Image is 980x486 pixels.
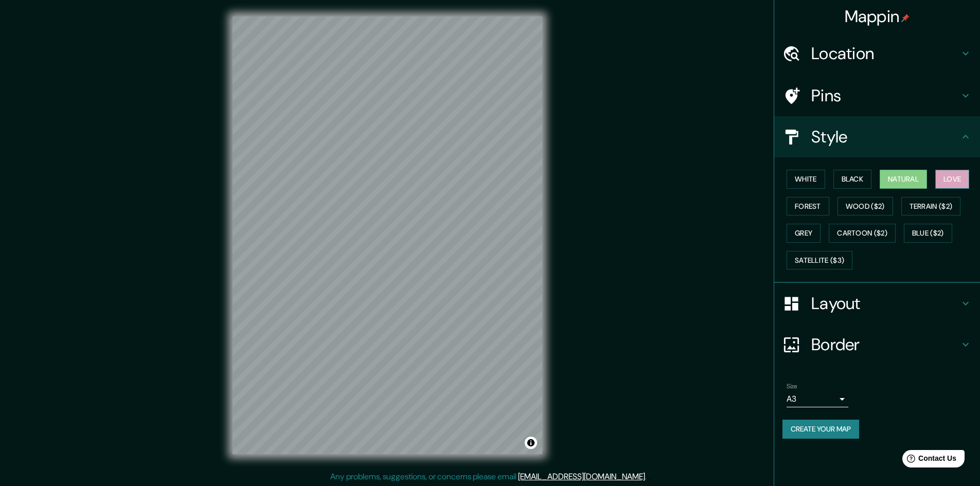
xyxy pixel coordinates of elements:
[525,437,537,449] button: Toggle attribution
[829,224,896,243] button: Cartoon ($2)
[811,43,959,64] h4: Location
[787,224,821,243] button: Grey
[904,224,952,243] button: Blue ($2)
[330,471,647,483] p: Any problems, suggestions, or concerns please email .
[845,6,910,27] h4: Mappin
[233,16,542,454] canvas: Map
[787,170,825,189] button: White
[787,391,848,407] div: A3
[774,324,980,365] div: Border
[774,283,980,324] div: Layout
[518,471,645,482] a: [EMAIL_ADDRESS][DOMAIN_NAME]
[901,14,910,22] img: pin-icon.png
[647,471,648,483] div: .
[787,197,829,216] button: Forest
[782,420,859,439] button: Create your map
[774,116,980,157] div: Style
[811,127,959,147] h4: Style
[787,382,797,391] label: Size
[833,170,872,189] button: Black
[935,170,969,189] button: Love
[774,75,980,116] div: Pins
[648,471,650,483] div: .
[811,334,959,355] h4: Border
[774,33,980,74] div: Location
[880,170,927,189] button: Natural
[787,251,852,270] button: Satellite ($3)
[838,197,893,216] button: Wood ($2)
[901,197,961,216] button: Terrain ($2)
[811,85,959,106] h4: Pins
[811,293,959,314] h4: Layout
[888,446,969,475] iframe: Help widget launcher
